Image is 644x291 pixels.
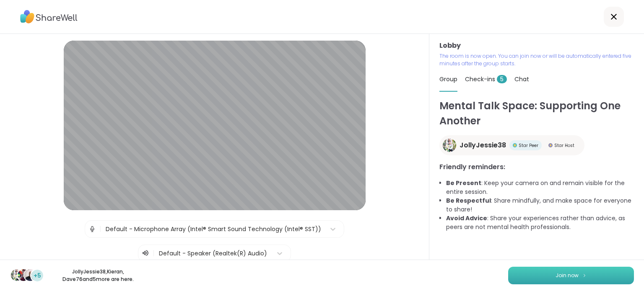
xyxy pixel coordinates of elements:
[446,214,487,222] b: Avoid Advice
[439,52,634,67] p: The room is now open. You can join now or will be automatically entered five minutes after the gr...
[439,41,634,51] h3: Lobby
[548,143,553,147] img: Star Host
[106,225,321,234] div: Default - Microphone Array (Intel® Smart Sound Technology (Intel® SST))
[99,221,101,237] span: |
[446,196,491,205] b: Be Respectful
[582,273,587,278] img: ShareWell Logomark
[556,272,579,279] span: Join now
[508,267,634,284] button: Join now
[443,139,456,152] img: JollyJessie38
[446,179,481,187] b: Be Present
[153,248,155,258] span: |
[446,214,634,232] li: : Share your experiences rather than advice, as peers are not mental health professionals.
[497,75,507,83] span: 5
[514,75,529,83] span: Chat
[513,143,517,147] img: Star Peer
[554,142,574,149] span: Star Host
[20,7,78,26] img: ShareWell Logo
[24,269,36,281] img: Dave76
[446,179,634,196] li: : Keep your camera on and remain visible for the entire session.
[446,196,634,214] li: : Share mindfully, and make space for everyone to share!
[439,135,584,155] a: JollyJessie38JollyJessie38Star PeerStar PeerStar HostStar Host
[439,98,634,129] h1: Mental Talk Space: Supporting One Another
[18,269,29,281] img: Kieran
[519,142,538,149] span: Star Peer
[51,268,145,283] p: JollyJessie38 , Kieran , Dave76 and 5 more are here.
[11,269,23,281] img: JollyJessie38
[439,75,457,83] span: Group
[34,271,41,280] span: +5
[88,221,96,237] img: Microphone
[465,75,507,83] span: Check-ins
[439,162,634,172] h3: Friendly reminders:
[460,140,506,150] span: JollyJessie38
